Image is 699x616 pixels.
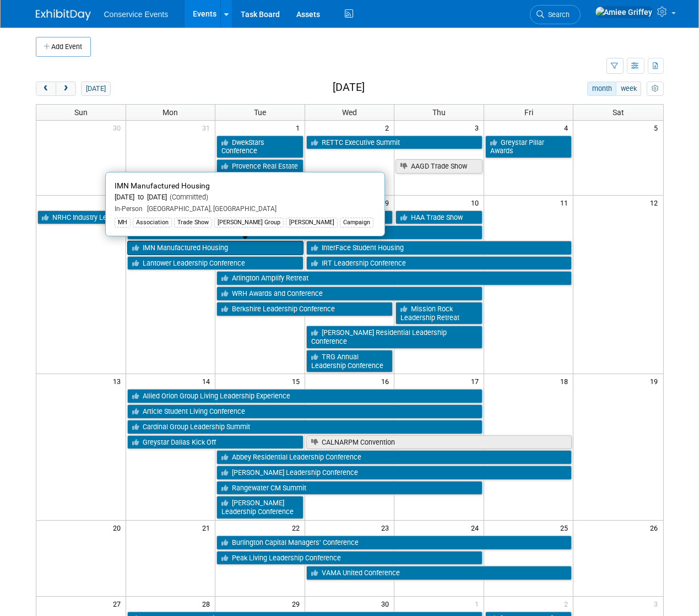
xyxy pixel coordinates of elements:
[127,435,304,450] a: Greystar Dallas Kick Off
[112,121,126,134] span: 30
[291,374,305,388] span: 15
[286,218,338,228] div: [PERSON_NAME]
[115,205,143,213] span: In-Person
[306,326,483,348] a: [PERSON_NAME] Residential Leadership Conference
[291,597,305,610] span: 29
[115,181,210,190] span: IMN Manufactured Housing
[216,287,483,301] a: WRH Awards and Conference
[174,218,212,228] div: Trade Show
[216,536,572,550] a: Burlington Capital Managers’ Conference
[395,302,483,325] a: Mission Rock Leadership Retreat
[342,108,357,117] span: Wed
[653,597,663,610] span: 3
[470,521,484,534] span: 24
[563,121,573,134] span: 4
[115,193,376,202] div: [DATE] to [DATE]
[333,82,365,94] h2: [DATE]
[112,374,126,388] span: 13
[133,218,172,228] div: Association
[563,597,573,610] span: 2
[470,196,484,209] span: 10
[306,241,572,255] a: InterFace Student Housing
[216,466,572,480] a: [PERSON_NAME] Leadership Conference
[306,566,572,580] a: VAMA United Conference
[167,193,208,201] span: (Committed)
[340,218,373,228] div: Campaign
[216,450,572,464] a: Abbey Residential Leadership Conference
[214,218,284,228] div: [PERSON_NAME] Group
[653,121,663,134] span: 5
[649,374,663,388] span: 19
[127,256,304,271] a: Lantower Leadership Conference
[295,121,305,134] span: 1
[216,159,304,191] a: Provence Real Estate Community Managers’ Conference
[37,210,393,225] a: NRHC Industry Leaders Conference
[559,196,573,209] span: 11
[216,481,483,495] a: Rangewater CM Summit
[524,108,533,117] span: Fri
[216,271,572,285] a: Arlington Amplify Retreat
[380,597,394,610] span: 30
[254,108,266,117] span: Tue
[127,241,304,255] a: IMN Manufactured Housing
[306,136,483,150] a: RETTC Executive Summit
[112,521,126,534] span: 20
[112,597,126,610] span: 27
[470,374,484,388] span: 17
[649,196,663,209] span: 12
[216,496,304,518] a: [PERSON_NAME] Leadership Conference
[104,10,169,19] span: Conservice Events
[432,108,446,117] span: Thu
[201,374,215,388] span: 14
[559,374,573,388] span: 18
[380,521,394,534] span: 23
[127,420,483,434] a: Cardinal Group Leadership Summit
[649,521,663,534] span: 26
[616,82,641,96] button: week
[81,82,110,96] button: [DATE]
[395,159,483,174] a: AAGD Trade Show
[384,196,394,209] span: 9
[647,82,663,96] button: myCustomButton
[36,37,91,57] button: Add Event
[36,9,91,20] img: ExhibitDay
[127,389,483,403] a: Allied Orion Group Living Leadership Experience
[291,521,305,534] span: 22
[306,435,572,450] a: CALNARPM Convention
[216,302,393,316] a: Berkshire Leadership Conference
[306,256,572,271] a: IRT Leadership Conference
[36,82,56,96] button: prev
[216,136,304,158] a: DwekStars Conference
[201,597,215,610] span: 28
[162,108,178,117] span: Mon
[652,85,659,93] i: Personalize Calendar
[306,350,393,372] a: TRG Annual Leadership Conference
[595,6,653,18] img: Amiee Griffey
[613,108,624,117] span: Sat
[74,108,88,117] span: Sun
[56,82,76,96] button: next
[530,5,581,24] a: Search
[216,551,483,565] a: Peak Living Leadership Conference
[485,136,572,158] a: Greystar Pillar Awards
[201,521,215,534] span: 21
[559,521,573,534] span: 25
[380,374,394,388] span: 16
[384,121,394,134] span: 2
[474,597,484,610] span: 1
[201,121,215,134] span: 31
[545,10,570,19] span: Search
[127,404,483,419] a: Article Student Living Conference
[395,210,483,225] a: HAA Trade Show
[115,218,131,228] div: MH
[143,205,277,213] span: [GEOGRAPHIC_DATA], [GEOGRAPHIC_DATA]
[587,82,616,96] button: month
[474,121,484,134] span: 3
